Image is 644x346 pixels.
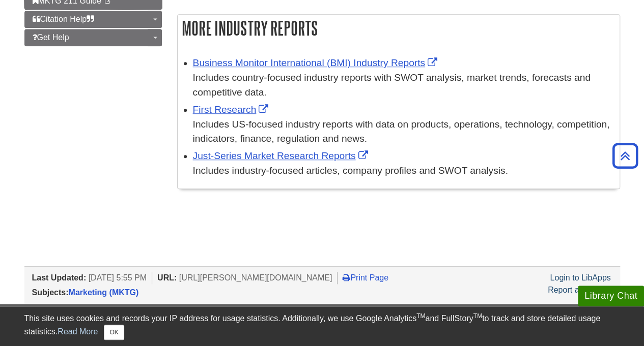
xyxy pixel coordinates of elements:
[58,327,98,336] a: Read More
[609,149,641,163] a: Back to Top
[473,312,482,320] sup: TM
[193,117,614,147] div: Includes US-focused industry reports with data on products, operations, technology, competition, ...
[69,288,139,297] a: Marketing (MKTG)
[157,273,177,282] span: URL:
[104,325,124,340] button: Close
[578,286,644,306] button: Library Chat
[550,273,610,282] a: Login to LibApps
[416,312,425,320] sup: TM
[24,29,162,46] a: Get Help
[32,273,87,282] span: Last Updated:
[33,15,95,23] span: Citation Help
[178,15,620,42] h2: More Industry Reports
[193,57,440,68] a: Link opens in new window
[193,164,614,178] div: Includes industry-focused articles, company profiles and SWOT analysis.
[343,273,350,281] i: Print Page
[193,71,614,100] div: Includes country-focused industry reports with SWOT analysis, market trends, forecasts and compet...
[548,286,611,294] a: Report a problem
[193,150,371,161] a: Link opens in new window
[89,273,147,282] span: [DATE] 5:55 PM
[32,288,69,297] span: Subjects:
[179,273,332,282] span: [URL][PERSON_NAME][DOMAIN_NAME]
[193,104,271,115] a: Link opens in new window
[24,312,620,340] div: This site uses cookies and records your IP address for usage statistics. Additionally, we use Goo...
[33,33,69,42] span: Get Help
[24,11,162,28] a: Citation Help
[343,273,388,282] a: Print Page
